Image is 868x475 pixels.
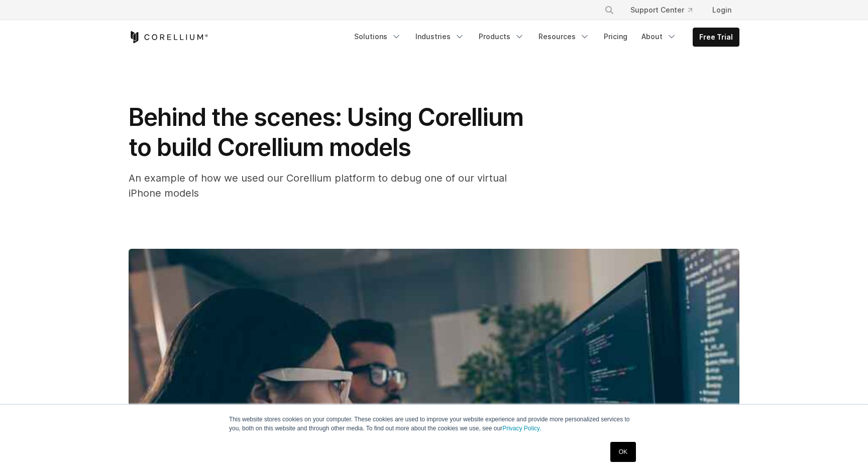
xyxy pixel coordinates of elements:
a: OK [610,442,636,462]
a: Corellium Home [129,31,208,43]
div: Navigation Menu [348,28,739,47]
a: Support Center [622,1,700,19]
a: Privacy Policy. [502,425,541,432]
a: Pricing [598,28,633,46]
a: Resources [532,28,596,46]
a: Login [704,1,739,19]
button: Search [600,1,618,19]
a: Products [473,28,530,46]
p: This website stores cookies on your computer. These cookies are used to improve your website expe... [229,415,639,433]
a: Industries [409,28,471,46]
a: About [635,28,683,46]
div: Navigation Menu [592,1,739,19]
a: Solutions [348,28,407,46]
span: Behind the scenes: Using Corellium to build Corellium models [129,102,523,162]
a: Free Trial [693,28,739,46]
span: An example of how we used our Corellium platform to debug one of our virtual iPhone models [129,172,507,199]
